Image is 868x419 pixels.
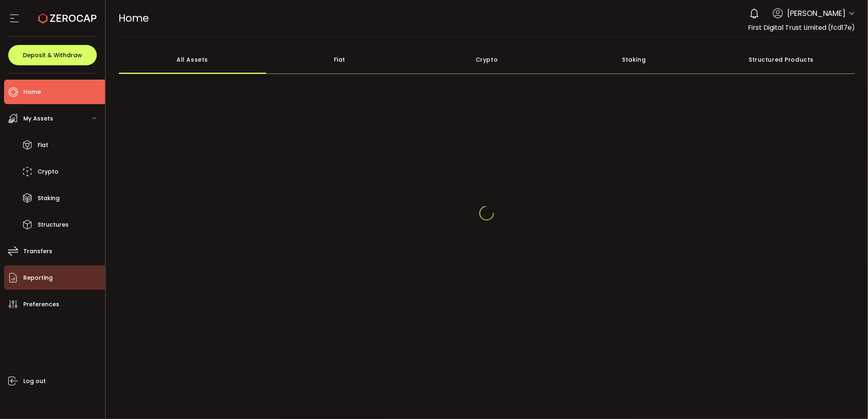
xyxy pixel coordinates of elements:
[560,45,707,74] div: Staking
[23,86,41,98] span: Home
[266,45,413,74] div: Fiat
[119,45,266,74] div: All Assets
[23,272,53,284] span: Reporting
[38,166,58,178] span: Crypto
[38,219,69,231] span: Structures
[708,45,855,74] div: Structured Products
[38,139,48,151] span: Fiat
[748,23,855,32] span: First Digital Trust Limited (fcd17e)
[38,192,60,204] span: Staking
[23,113,53,125] span: My Assets
[23,299,59,310] span: Preferences
[8,45,97,65] button: Deposit & Withdraw
[119,11,149,25] span: Home
[23,52,82,58] span: Deposit & Withdraw
[23,375,46,387] span: Log out
[413,45,560,74] div: Crypto
[787,8,846,19] span: [PERSON_NAME]
[23,245,52,257] span: Transfers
